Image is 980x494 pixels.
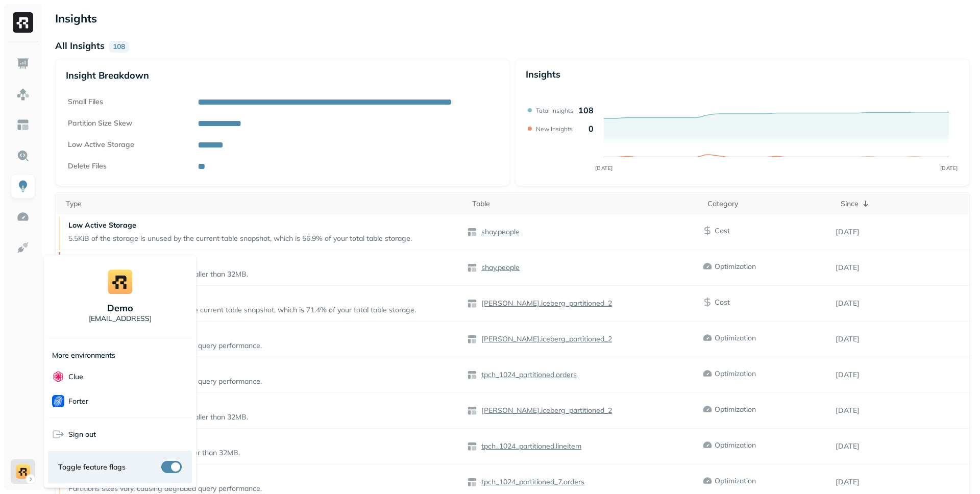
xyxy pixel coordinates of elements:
[52,370,64,383] img: Clue
[52,395,64,407] img: Forter
[89,314,152,324] p: [EMAIL_ADDRESS]
[68,372,83,382] p: Clue
[52,351,115,360] p: More environments
[68,397,88,406] p: Forter
[68,430,96,439] span: Sign out
[108,269,132,294] img: demo
[58,462,126,472] span: Toggle feature flags
[107,302,133,314] p: demo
